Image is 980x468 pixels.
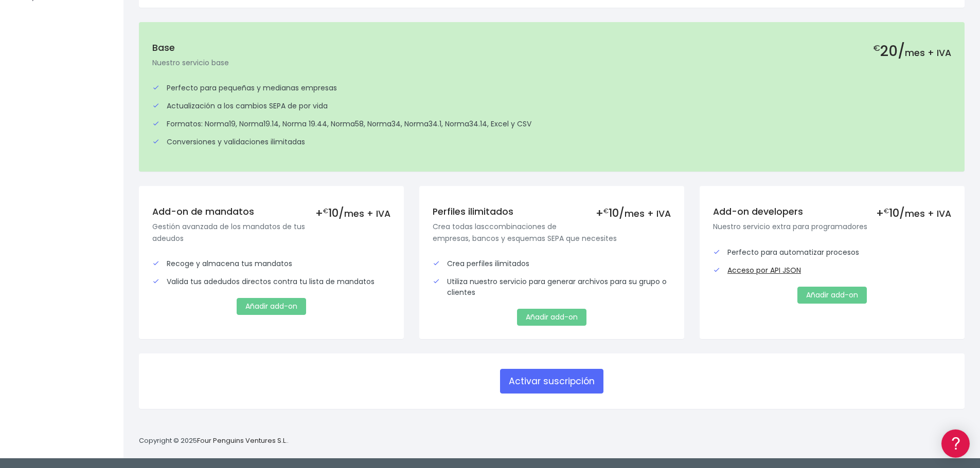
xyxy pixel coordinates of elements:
div: Convertir ficheros [10,114,195,123]
p: Nuestro servicio base [152,57,951,68]
p: Nuestro servicio extra para programadores [713,221,951,232]
h2: 20/ [873,43,951,60]
div: + 10/ [596,207,671,219]
span: mes + IVA [344,208,390,220]
p: Gestión avanzada de los mandatos de tus adeudos [152,221,390,244]
a: Perfiles de empresas [10,178,195,194]
div: Perfecto para automatizar procesos [713,247,951,258]
div: Formatos: Norma19, Norma19.14, Norma 19.44, Norma58, Norma34, Norma34.1, Norma34.14, Excel y CSV [152,119,951,129]
div: Utiliza nuestro servicio para generar archivos para su grupo o clientes [433,276,671,298]
a: Añadir add-on [517,309,586,326]
a: General [10,220,195,236]
div: Valida tus adedudos directos contra tu lista de mandatos [152,276,390,287]
h5: Base [152,43,951,53]
h5: Perfiles ilimitados [433,207,671,217]
small: € [323,207,328,215]
a: Videotutoriales [10,162,195,178]
div: Actualización a los cambios SEPA de por vida [152,101,951,111]
a: API [10,263,195,278]
a: Añadir add-on [237,298,306,315]
a: Información general [10,87,195,103]
button: Activar suscripción [500,369,603,394]
div: Facturación [10,204,195,214]
h5: Add-on de mandatos [152,207,390,217]
small: € [884,207,889,215]
span: mes + IVA [625,208,671,220]
a: POWERED BY ENCHANT [141,296,198,306]
button: Contáctanos [10,275,195,293]
span: mes + IVA [905,47,951,59]
a: Formatos [10,130,195,146]
p: Copyright © 2025 . [139,436,289,446]
div: Información general [10,71,195,81]
a: Four Penguins Ventures S.L. [197,436,287,445]
div: Programadores [10,247,195,256]
div: Crea perfiles ilimitados [433,258,671,269]
h5: Add-on developers [713,207,951,217]
small: € [873,42,880,54]
div: + 10/ [876,207,951,219]
a: Problemas habituales [10,146,195,162]
div: Recoge y almacena tus mandatos [152,258,390,269]
div: Perfecto para pequeñas y medianas empresas [152,83,951,93]
span: mes + IVA [905,208,951,220]
p: Crea todas lasccombinaciones de empresas, bancos y esquemas SEPA que necesites [433,221,671,244]
a: Acceso por API JSON [727,265,801,276]
div: + 10/ [315,207,390,219]
small: € [603,207,609,215]
div: Conversiones y validaciones ilimitadas [152,137,951,147]
a: Añadir add-on [797,287,867,304]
